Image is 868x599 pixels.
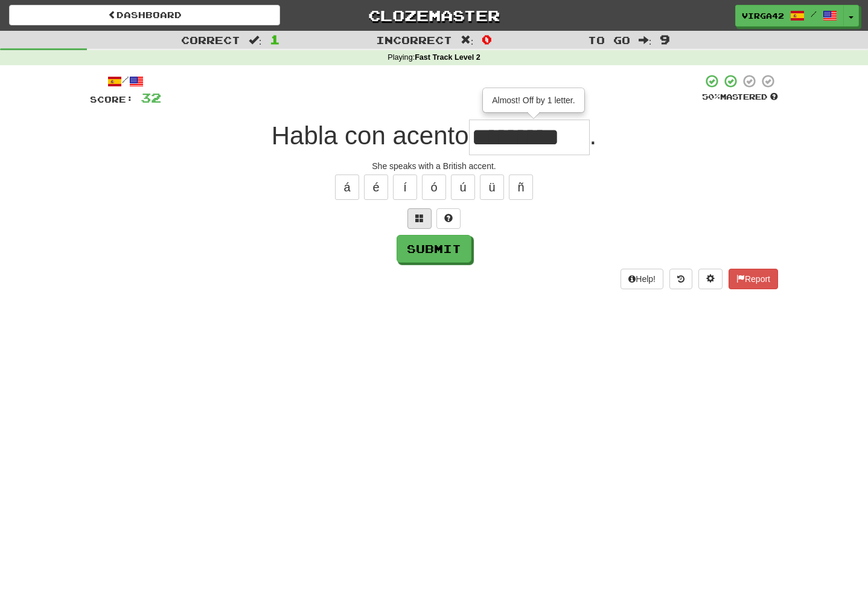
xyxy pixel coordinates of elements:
[393,175,417,200] button: í
[298,5,569,26] a: Clozemaster
[461,35,474,45] span: :
[588,34,630,46] span: To go
[702,92,778,103] div: Mastered
[397,235,471,263] button: Submit
[509,175,533,200] button: ñ
[90,160,778,172] div: She speaks with a British accent.
[415,53,480,62] strong: Fast Track Level 2
[451,175,475,200] button: ú
[492,95,575,105] span: Almost! Off by 1 letter.
[407,208,432,229] button: Switch sentence to multiple choice alt+p
[639,35,652,45] span: :
[621,269,663,289] button: Help!
[249,35,262,45] span: :
[480,175,504,200] button: ü
[181,34,240,46] span: Correct
[272,121,469,150] span: Habla con acento
[422,175,446,200] button: ó
[660,32,670,46] span: 9
[90,94,133,104] span: Score:
[811,10,817,18] span: /
[742,10,784,21] span: Virga42
[669,269,692,289] button: Round history (alt+y)
[735,5,844,27] a: Virga42 /
[90,74,161,89] div: /
[9,5,280,25] a: Dashboard
[335,175,359,200] button: á
[729,269,778,289] button: Report
[482,32,492,46] span: 0
[270,32,280,46] span: 1
[364,175,388,200] button: é
[436,208,461,229] button: Single letter hint - you only get 1 per sentence and score half the points! alt+h
[702,92,720,101] span: 50 %
[590,121,597,150] span: .
[141,90,161,105] span: 32
[376,34,452,46] span: Incorrect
